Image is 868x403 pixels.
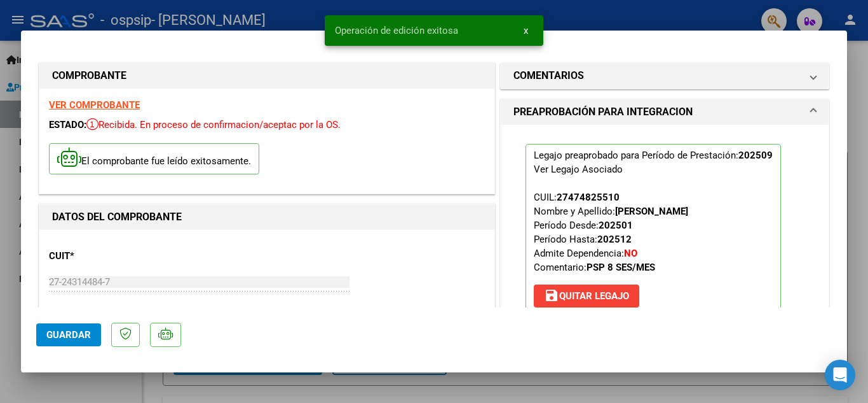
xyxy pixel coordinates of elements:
[534,262,655,273] span: Comentario:
[513,104,693,120] h1: PREAPROBACIÓN PARA INTEGRACION
[599,220,633,231] strong: 202501
[544,290,629,302] span: Quitar Legajo
[52,211,182,223] strong: DATOS DEL COMPROBANTE
[534,285,639,308] button: Quitar Legajo
[36,323,101,346] button: Guardar
[534,162,623,176] div: Ver Legajo Asociado
[587,262,655,273] strong: PSP 8 SES/MES
[513,19,538,42] button: x
[544,288,559,303] mat-icon: save
[49,249,180,264] p: CUIT
[335,24,458,37] span: Operación de edición exitosa
[86,119,341,131] span: Recibida. En proceso de confirmacion/aceptac por la OS.
[825,360,855,390] div: Open Intercom Messenger
[738,150,773,161] strong: 202509
[534,192,688,273] span: CUIL: Nombre y Apellido: Período Desde: Período Hasta: Admite Dependencia:
[557,190,620,204] div: 27474825510
[49,119,86,131] span: ESTADO:
[624,248,637,259] strong: NO
[52,69,126,81] strong: COMPROBANTE
[49,143,259,174] p: El comprobante fue leído exitosamente.
[597,234,632,245] strong: 202512
[49,99,140,111] a: VER COMPROBANTE
[526,144,781,313] p: Legajo preaprobado para Período de Prestación:
[501,99,829,125] mat-expansion-panel-header: PREAPROBACIÓN PARA INTEGRACION
[615,206,688,217] strong: [PERSON_NAME]
[513,68,584,83] h1: COMENTARIOS
[524,25,528,36] span: x
[46,329,91,341] span: Guardar
[501,63,829,88] mat-expansion-panel-header: COMENTARIOS
[501,125,829,343] div: PREAPROBACIÓN PARA INTEGRACION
